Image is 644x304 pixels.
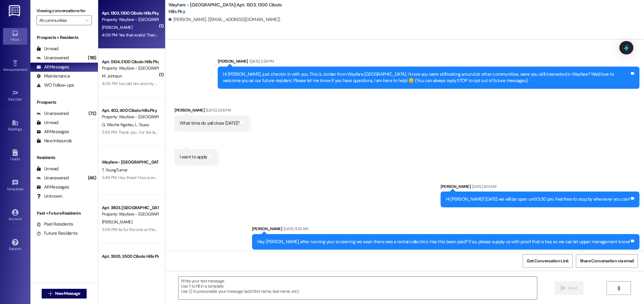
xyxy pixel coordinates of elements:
[30,34,98,41] div: Prospects + Residents
[36,230,78,237] div: Future Residents
[36,175,69,181] div: Unanswered
[102,211,158,217] div: Property: Wayfare - [GEOGRAPHIC_DATA]
[527,258,569,264] span: Get Conversation Link
[561,286,565,291] i: 
[87,109,98,118] div: (72)
[3,207,27,224] a: Account
[168,2,290,15] b: Wayfare - [GEOGRAPHIC_DATA]: Apt. 1303, 1300 Cibolo Hills Pky
[102,81,253,86] div: 4:08 PM: I've told him and my sister I don't return until 21st I can't do to much from here
[55,290,80,297] span: New Message
[102,114,158,120] div: Property: Wayfare - [GEOGRAPHIC_DATA]
[102,65,158,71] div: Property: Wayfare - [GEOGRAPHIC_DATA]
[3,237,27,254] a: Support
[48,291,53,296] i: 
[580,258,634,264] span: Share Conversation via email
[30,154,98,161] div: Residents
[135,122,149,127] span: L. Tayou
[180,154,207,160] div: I want to apply
[616,286,621,291] i: 
[9,5,21,16] img: ResiDesk Logo
[102,130,462,135] div: 3:59 PM: Thank you . For the last 3 days I've been stuck at home to wait for them because I want ...
[3,178,27,194] a: Templates •
[568,285,577,291] span: Send
[23,186,24,190] span: •
[36,64,69,70] div: All Messages
[446,196,630,202] div: Hi [PERSON_NAME]! [DATE] we will be open until 5:30 pm. Feel free to stop by whenever you can!
[180,120,240,126] div: What time do yall close [DATE]?
[102,167,127,173] span: T. YoungTurner
[102,253,158,260] div: Apt. 3505, 3500 Cibolo Hills Pky
[102,107,158,114] div: Apt. 402, 400 Cibolo Hills Pky
[36,138,72,144] div: New Inbounds
[223,71,630,84] div: Hi [PERSON_NAME], just checkin in with you. This is Jordan from Wayfare [GEOGRAPHIC_DATA]. I know...
[252,226,640,234] div: [PERSON_NAME]
[30,99,98,105] div: Prospects
[86,173,98,183] div: (46)
[3,147,27,164] a: Leads
[86,53,98,63] div: (118)
[30,210,98,216] div: Past + Future Residents
[102,205,158,211] div: Apt. 3803, [GEOGRAPHIC_DATA]
[36,73,70,79] div: Maintenance
[3,118,27,134] a: Buildings
[85,18,88,23] i: 
[102,16,158,23] div: Property: Wayfare - [GEOGRAPHIC_DATA]
[102,10,158,16] div: Apt. 1303, 1300 Cibolo Hills Pky
[3,28,27,44] a: Inbox
[36,46,58,52] div: Unread
[39,16,82,25] input: All communities
[102,73,122,79] span: M. Johnson
[102,260,158,266] div: Property: Wayfare - [GEOGRAPHIC_DATA]
[36,129,69,135] div: All Messages
[168,16,280,23] div: [PERSON_NAME]. ([EMAIL_ADDRESS][DOMAIN_NAME])
[205,107,231,113] div: [DATE] 3:58 PM
[523,254,573,268] button: Get Conversation Link
[441,183,640,192] div: [PERSON_NAME]
[102,32,159,38] div: 4:09 PM: Yes that works! Thanks
[102,122,135,127] span: G. Wache Ngateu
[42,289,87,299] button: New Message
[36,119,58,126] div: Unread
[36,6,92,16] label: Viewing conversations for
[175,107,249,116] div: [PERSON_NAME]
[576,254,638,268] button: Share Conversation via email
[282,226,308,232] div: [DATE] 11:23 AM
[218,58,639,67] div: [PERSON_NAME]
[22,96,23,101] span: •
[471,183,496,190] div: [DATE] 9:01 AM
[36,166,58,172] div: Unread
[27,67,28,71] span: •
[102,227,191,232] div: 3:09 PM: Its for the one on the lease. We only rvd 2
[36,55,69,61] div: Unanswered
[554,281,584,295] button: Send
[102,159,158,165] div: Wayfare - [GEOGRAPHIC_DATA]
[36,193,62,199] div: Unknown
[257,239,630,245] div: Hey [PERSON_NAME], after running your screening we seen there was a rental collection. Has this b...
[36,82,74,88] div: WO Follow-ups
[36,184,69,190] div: All Messages
[102,219,132,225] span: [PERSON_NAME]
[3,88,27,104] a: Site Visit •
[248,58,274,64] div: [DATE] 3:29 PM
[102,59,158,65] div: Apt. 5104, 5100 Cibolo Hills Pky
[36,110,69,117] div: Unanswered
[102,25,132,30] span: [PERSON_NAME]
[102,175,241,180] div: 3:49 PM: Hey there! How is everything going? Did you need help with anything?
[36,221,73,227] div: Past Residents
